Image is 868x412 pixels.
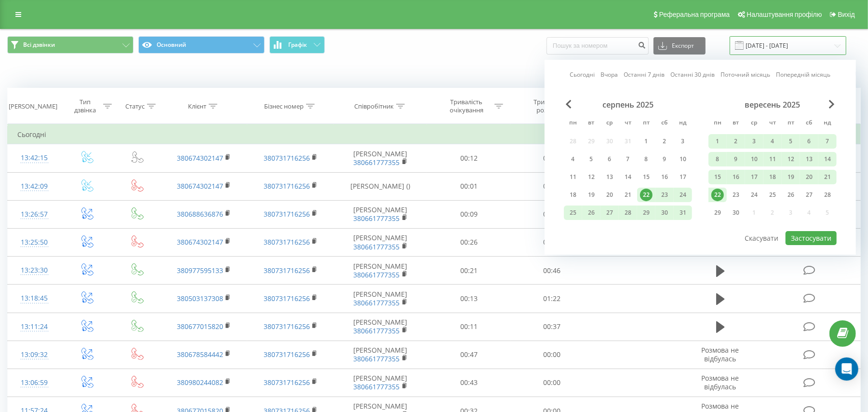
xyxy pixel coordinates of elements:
a: 380678584442 [177,350,223,359]
td: 00:00 [510,172,594,200]
button: Всі дзвінки [7,36,134,54]
div: 20 [603,189,616,201]
abbr: вівторок [584,116,599,131]
div: пн 22 вер 2025 р. [708,188,727,202]
div: 13:42:09 [17,177,51,196]
a: 380503137308 [177,294,223,303]
abbr: четвер [765,116,780,131]
td: 00:00 [510,369,594,397]
div: 21 [622,189,634,201]
div: пн 25 серп 2025 р. [564,206,582,220]
a: 380731716256 [264,378,310,387]
div: 1 [640,135,653,148]
div: ср 24 вер 2025 р. [745,188,763,202]
div: 12 [785,153,797,165]
div: 13:06:59 [17,373,51,392]
abbr: п’ятниця [639,116,654,131]
div: 13:25:50 [17,233,51,252]
a: 380731716256 [264,294,310,303]
div: Тип дзвінка [69,98,101,114]
abbr: понеділок [710,116,725,131]
div: 17 [748,171,761,183]
a: 380661777355 [354,242,400,251]
div: нд 21 вер 2025 р. [818,170,837,184]
a: 380731716256 [264,209,310,219]
div: 13:26:57 [17,205,51,224]
td: 01:22 [510,285,594,313]
div: ср 13 серп 2025 р. [601,170,619,184]
div: 25 [766,189,779,201]
td: 00:01 [427,172,510,200]
div: нд 10 серп 2025 р. [674,152,692,166]
a: Вчора [601,70,618,79]
div: вт 2 вер 2025 р. [727,134,745,149]
div: 8 [711,153,724,165]
div: сб 13 вер 2025 р. [800,152,818,166]
div: сб 20 вер 2025 р. [800,170,818,184]
div: 19 [785,171,797,183]
div: сб 16 серп 2025 р. [655,170,674,184]
div: чт 28 серп 2025 р. [619,206,637,220]
div: 9 [658,153,671,165]
td: [PERSON_NAME] [334,228,427,256]
div: чт 4 вер 2025 р. [763,134,782,149]
div: 10 [677,153,689,165]
div: 20 [803,171,815,183]
td: 00:43 [427,369,510,397]
div: вт 19 серп 2025 р. [582,188,601,202]
div: 16 [730,171,742,183]
td: [PERSON_NAME] [334,369,427,397]
a: Останні 30 днів [671,70,715,79]
td: [PERSON_NAME] [334,144,427,172]
div: 27 [803,189,815,201]
abbr: середа [747,116,761,131]
div: пт 5 вер 2025 р. [782,134,800,149]
div: нд 31 серп 2025 р. [674,206,692,220]
div: пн 1 вер 2025 р. [708,134,727,149]
div: 31 [677,206,689,219]
button: Скасувати [740,231,784,245]
div: 29 [640,206,653,219]
a: 380677015820 [177,322,223,331]
span: Графік [288,41,307,48]
div: 29 [711,206,724,219]
div: чт 21 серп 2025 р. [619,188,637,202]
td: 00:37 [510,313,594,341]
div: 4 [766,135,779,148]
td: [PERSON_NAME] [334,200,427,228]
div: пт 22 серп 2025 р. [637,188,655,202]
abbr: понеділок [566,116,580,131]
div: пн 8 вер 2025 р. [708,152,727,166]
abbr: вівторок [729,116,743,131]
td: [PERSON_NAME] () [334,172,427,200]
div: вт 26 серп 2025 р. [582,206,601,220]
div: 5 [585,153,598,165]
input: Пошук за номером [547,37,649,55]
abbr: п’ятниця [784,116,798,131]
abbr: четвер [621,116,635,131]
div: 6 [803,135,815,148]
div: 4 [567,153,579,165]
div: Open Intercom Messenger [835,357,858,381]
div: Статус [125,102,145,110]
div: пт 15 серп 2025 р. [637,170,655,184]
div: 3 [748,135,761,148]
div: вересень 2025 [708,100,837,110]
span: Реферальна програма [659,11,730,18]
td: [PERSON_NAME] [334,341,427,369]
div: 7 [821,135,834,148]
div: Тривалість розмови [524,98,575,114]
div: Співробітник [354,102,394,110]
td: [PERSON_NAME] [334,313,427,341]
button: Експорт [654,37,706,55]
div: 19 [585,189,598,201]
div: 13:09:32 [17,345,51,364]
div: ср 6 серп 2025 р. [601,152,619,166]
button: Основний [138,36,265,54]
div: 24 [748,189,761,201]
div: пт 29 серп 2025 р. [637,206,655,220]
div: сб 9 серп 2025 р. [655,152,674,166]
td: 00:11 [427,313,510,341]
div: вт 5 серп 2025 р. [582,152,601,166]
div: 11 [567,171,579,183]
